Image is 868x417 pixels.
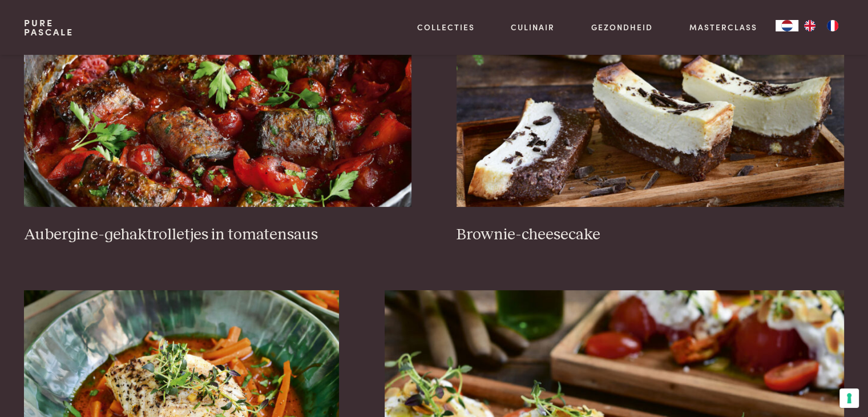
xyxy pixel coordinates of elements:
aside: Language selected: Nederlands [776,20,844,31]
a: Collecties [417,21,475,33]
a: Masterclass [689,21,757,33]
button: Uw voorkeuren voor toestemming voor trackingtechnologieën [839,388,859,408]
a: Gezondheid [591,21,653,33]
a: PurePascale [24,18,74,37]
a: EN [798,20,821,31]
h3: Brownie-cheesecake [457,225,843,245]
ul: Language list [798,20,844,31]
div: Language [776,20,798,31]
a: NL [776,20,798,31]
h3: Aubergine-gehaktrolletjes in tomatensaus [24,225,411,245]
a: FR [821,20,844,31]
a: Culinair [511,21,555,33]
